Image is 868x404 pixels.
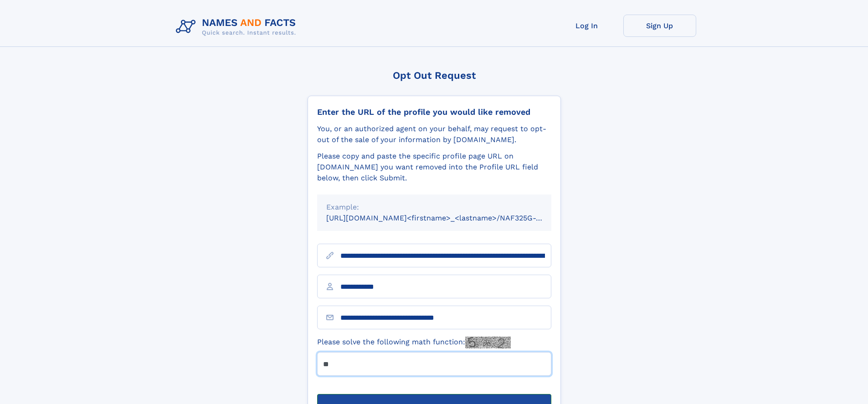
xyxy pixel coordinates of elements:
[172,15,303,39] img: Logo Names and Facts
[308,70,561,81] div: Opt Out Request
[317,151,551,184] div: Please copy and paste the specific profile page URL on [DOMAIN_NAME] you want removed into the Pr...
[550,15,623,37] a: Log In
[317,107,551,117] div: Enter the URL of the profile you would like removed
[317,123,551,145] div: You, or an authorized agent on your behalf, may request to opt-out of the sale of your informatio...
[317,337,511,348] label: Please solve the following math function:
[326,202,542,213] div: Example:
[326,214,569,222] small: [URL][DOMAIN_NAME]<firstname>_<lastname>/NAF325G-xxxxxxxx
[623,15,696,37] a: Sign Up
